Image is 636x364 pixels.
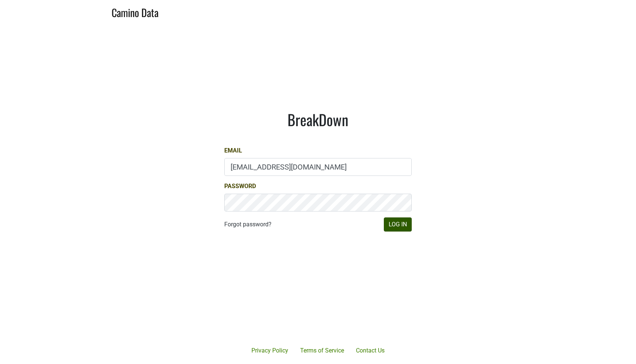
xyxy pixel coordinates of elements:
a: Contact Us [350,343,391,358]
label: Email [224,146,242,155]
a: Terms of Service [294,343,350,358]
a: Privacy Policy [245,343,294,358]
a: Camino Data [112,3,158,20]
label: Password [224,182,256,191]
h1: BreakDown [224,111,412,128]
a: Forgot password? [224,220,272,229]
button: Log In [384,217,412,232]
